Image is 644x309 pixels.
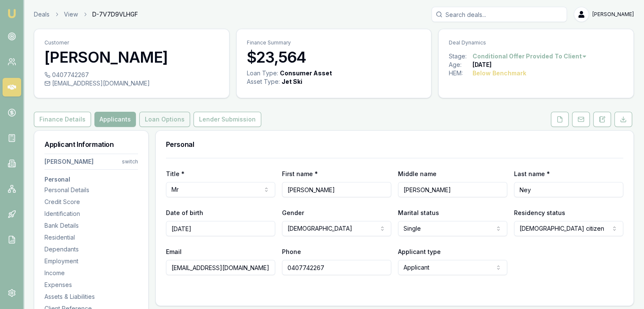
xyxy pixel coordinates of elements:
div: [DATE] [473,61,492,69]
h3: Personal [44,177,138,182]
div: Consumer Asset [280,69,332,77]
label: First name * [282,170,318,177]
div: Assets & Liabilities [44,292,138,301]
label: Gender [282,209,304,216]
nav: breadcrumb [34,10,138,19]
label: Middle name [398,170,437,177]
div: Income [44,269,138,277]
div: Jet Ski [282,77,302,86]
span: [PERSON_NAME] [592,11,634,18]
div: [EMAIL_ADDRESS][DOMAIN_NAME] [44,79,219,88]
a: Applicants [93,112,138,127]
span: D-7V7D9VLHGF [92,10,138,19]
label: Date of birth [166,209,203,216]
button: Loan Options [139,112,190,127]
a: Lender Submission [192,112,263,127]
input: Search deals [431,7,567,22]
img: emu-icon-u.png [7,8,17,19]
div: Identification [44,210,138,218]
div: [PERSON_NAME] [44,157,94,166]
h3: $23,564 [247,49,421,66]
input: DD/MM/YYYY [166,221,275,236]
a: Deals [34,10,50,19]
div: Asset Type : [247,77,280,86]
div: Residential [44,233,138,242]
div: Age: [449,61,473,69]
button: Finance Details [34,112,91,127]
p: Customer [44,39,219,46]
div: Expenses [44,281,138,289]
h3: [PERSON_NAME] [44,49,219,66]
label: Title * [166,170,185,177]
div: Stage: [449,52,473,61]
button: Applicants [94,112,136,127]
label: Marital status [398,209,439,216]
div: 0407742267 [44,71,219,79]
label: Phone [282,248,301,255]
a: Finance Details [34,112,93,127]
h3: Personal [166,141,623,148]
div: Credit Score [44,198,138,206]
div: Bank Details [44,221,138,230]
a: Loan Options [138,112,192,127]
div: Employment [44,257,138,265]
div: Loan Type: [247,69,278,77]
div: Below Benchmark [473,69,526,77]
input: 0431 234 567 [282,260,391,275]
label: Residency status [514,209,565,216]
div: HEM: [449,69,473,77]
button: Lender Submission [193,112,261,127]
p: Deal Dynamics [449,39,623,46]
a: View [64,10,78,19]
label: Email [166,248,182,255]
div: Personal Details [44,186,138,194]
h3: Applicant Information [44,141,138,148]
label: Last name * [514,170,550,177]
div: Dependants [44,245,138,254]
button: Conditional Offer Provided To Client [473,52,587,61]
label: Applicant type [398,248,441,255]
p: Finance Summary [247,39,421,46]
div: switch [122,158,138,165]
